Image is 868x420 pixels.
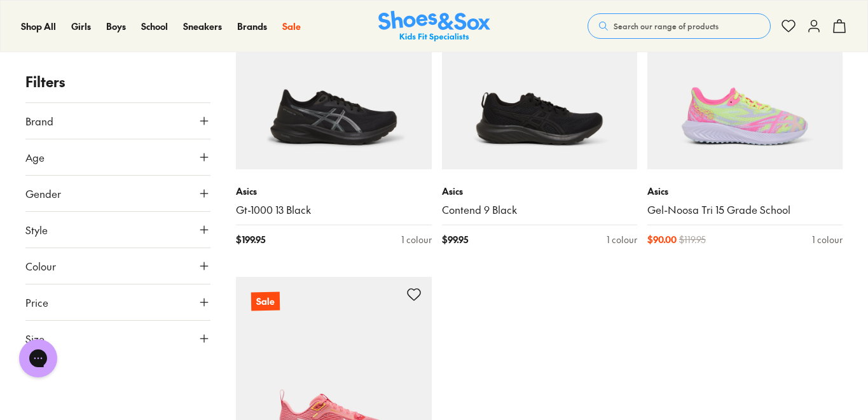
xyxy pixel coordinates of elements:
[378,11,490,42] a: Shoes & Sox
[237,20,267,32] span: Brands
[13,335,64,382] iframe: Gorgias live chat messenger
[25,113,53,129] span: Brand
[71,20,91,33] a: Girls
[237,20,267,33] a: Brands
[251,292,280,311] p: Sale
[378,11,490,42] img: SNS_Logo_Responsive.svg
[25,212,210,248] button: Style
[25,248,210,284] button: Colour
[106,20,126,32] span: Boys
[282,20,301,32] span: Sale
[25,71,210,92] p: Filters
[25,284,210,320] button: Price
[21,20,56,33] a: Shop All
[21,20,56,32] span: Shop All
[183,20,222,32] span: Sneakers
[141,20,168,32] span: School
[25,176,210,211] button: Gender
[282,20,301,33] a: Sale
[25,139,210,175] button: Age
[812,233,843,246] div: 1 colour
[442,233,468,246] span: $ 99.95
[607,233,637,246] div: 1 colour
[25,295,48,310] span: Price
[141,20,168,33] a: School
[647,203,843,217] a: Gel-Noosa Tri 15 Grade School
[647,185,843,198] p: Asics
[183,20,222,33] a: Sneakers
[401,233,432,246] div: 1 colour
[588,13,771,39] button: Search our range of products
[236,203,431,217] a: Gt-1000 13 Black
[25,258,56,274] span: Colour
[25,321,210,356] button: Size
[25,331,45,346] span: Size
[106,20,126,33] a: Boys
[25,186,61,201] span: Gender
[25,150,45,165] span: Age
[71,20,91,32] span: Girls
[25,222,48,237] span: Style
[614,20,719,32] span: Search our range of products
[647,233,677,246] span: $ 90.00
[442,203,637,217] a: Contend 9 Black
[442,185,637,198] p: Asics
[236,233,265,246] span: $ 199.95
[236,185,431,198] p: Asics
[679,233,706,246] span: $ 119.95
[25,103,210,139] button: Brand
